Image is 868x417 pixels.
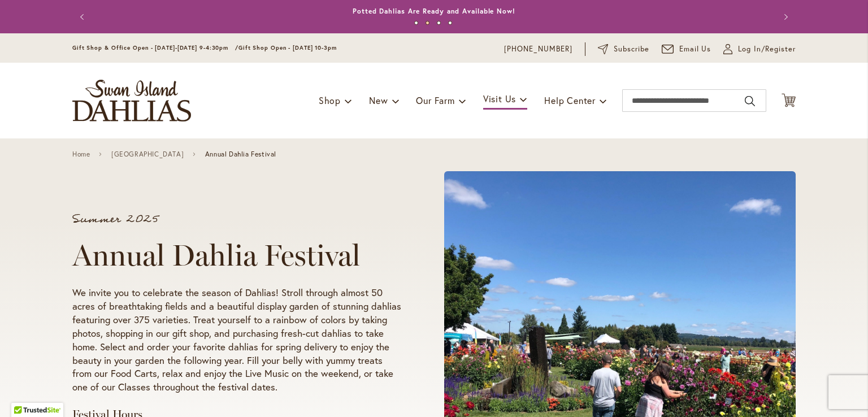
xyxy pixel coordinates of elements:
button: 3 of 4 [437,21,441,25]
a: Email Us [662,44,711,55]
span: New [369,94,388,106]
a: Subscribe [598,44,649,55]
a: Log In/Register [723,44,796,55]
span: Help Center [544,94,596,106]
span: Our Farm [416,94,454,106]
a: Home [72,150,90,158]
span: Gift Shop & Office Open - [DATE]-[DATE] 9-4:30pm / [72,44,238,51]
span: Email Us [679,44,711,55]
button: Next [773,6,796,28]
span: Subscribe [614,44,649,55]
a: store logo [72,80,191,121]
a: [PHONE_NUMBER] [504,44,572,55]
button: 2 of 4 [426,21,429,25]
span: Annual Dahlia Festival [205,150,276,158]
p: We invite you to celebrate the season of Dahlias! Stroll through almost 50 acres of breathtaking ... [72,286,401,394]
p: Summer 2025 [72,214,401,225]
span: Visit Us [483,93,516,105]
button: 4 of 4 [448,21,452,25]
span: Shop [319,94,341,106]
h1: Annual Dahlia Festival [72,238,401,272]
button: 1 of 4 [414,21,418,25]
a: [GEOGRAPHIC_DATA] [111,150,184,158]
button: Previous [72,6,95,28]
span: Log In/Register [738,44,796,55]
a: Potted Dahlias Are Ready and Available Now! [353,7,515,15]
span: Gift Shop Open - [DATE] 10-3pm [238,44,337,51]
